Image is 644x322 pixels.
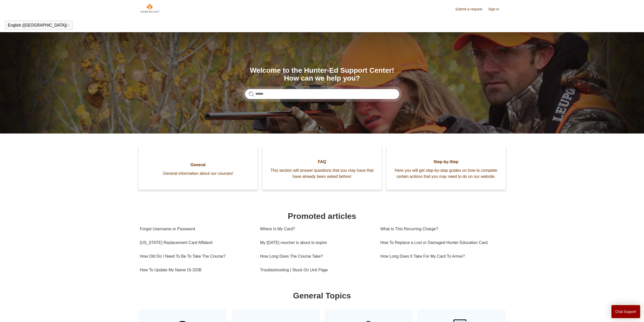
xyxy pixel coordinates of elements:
img: Hunter-Ed Help Center home page [140,3,160,13]
span: Here you will get step-by-step guides on how to complete certain actions that you may need to do ... [394,167,498,180]
button: English ([GEOGRAPHIC_DATA]) [8,23,70,28]
a: Submit a request [455,7,487,12]
h1: Promoted articles [140,210,504,222]
a: How Long Does The Course Take? [260,250,373,263]
a: How Long Does It Take For My Card To Arrive? [380,250,501,263]
h1: General Topics [140,290,504,302]
a: Troubleshooting | Stuck On Unit Page [260,263,373,277]
span: General [146,162,250,168]
input: Search [245,89,399,99]
a: Step-by-Step Here you will get step-by-step guides on how to complete certain actions that you ma... [387,146,506,190]
span: This section will answer questions that you may have that have already been asked before! [270,167,374,180]
button: Chat Support [611,305,640,318]
h1: Welcome to the Hunter-Ed Support Center! How can we help you? [245,67,399,82]
a: FAQ This section will answer questions that you may have that have already been asked before! [263,146,382,190]
a: Forgot Username or Password [140,222,253,236]
a: Where Is My Card? [260,222,373,236]
a: How To Replace a Lost or Damaged Hunter Education Card [380,236,501,250]
span: Step-by-Step [394,159,498,165]
span: FAQ [270,159,374,165]
a: How To Update My Name Or DOB [140,263,253,277]
span: General information about our courses! [146,171,250,177]
a: What Is This Recurring Charge? [380,222,501,236]
a: General General information about our courses! [139,146,258,190]
a: [US_STATE] Replacement Card Affidavit [140,236,253,250]
a: Sign in [488,7,504,12]
a: How Old Do I Need To Be To Take The Course? [140,250,253,263]
a: My [DATE] voucher is about to expire [260,236,373,250]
